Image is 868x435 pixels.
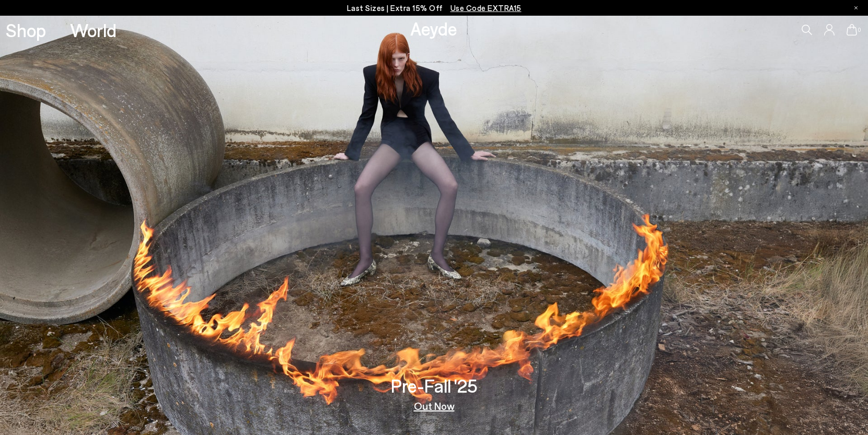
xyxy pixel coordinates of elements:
a: 0 [847,24,857,36]
h3: Pre-Fall '25 [391,376,478,395]
span: 0 [857,27,862,33]
a: Out Now [414,400,455,411]
p: Last Sizes | Extra 15% Off [347,2,522,15]
a: Aeyde [410,17,457,39]
a: Shop [6,21,46,39]
a: World [70,21,117,39]
span: Navigate to /collections/ss25-final-sizes [450,3,522,13]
